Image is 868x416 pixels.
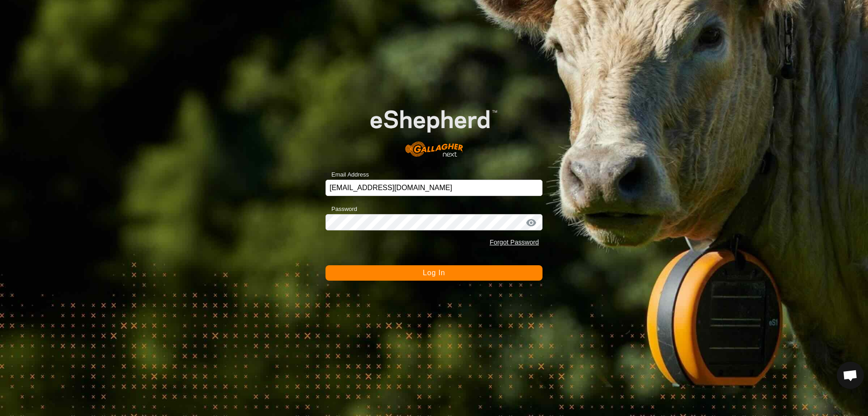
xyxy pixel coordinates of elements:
button: Log In [325,265,542,281]
label: Email Address [325,170,369,179]
input: Email Address [325,180,542,196]
img: E-shepherd Logo [347,92,521,166]
label: Password [325,205,357,214]
span: Log In [423,269,445,277]
a: Forgot Password [490,239,539,246]
div: Open chat [837,362,864,389]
